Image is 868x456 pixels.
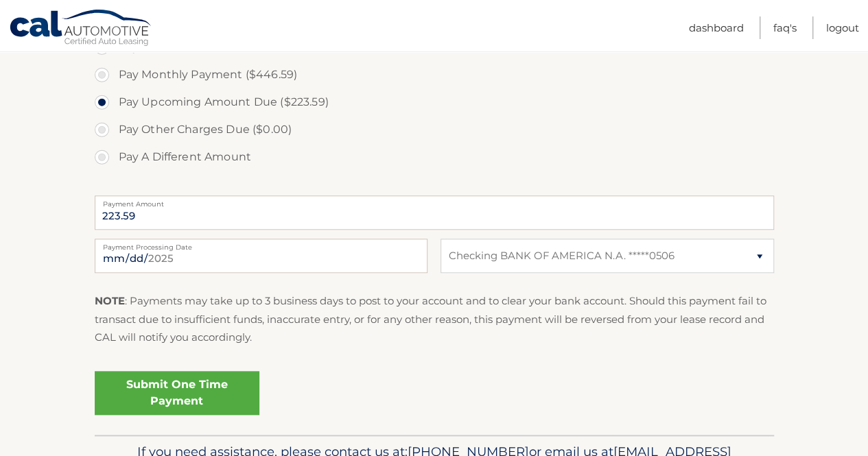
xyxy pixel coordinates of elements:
a: Submit One Time Payment [95,371,259,415]
input: Payment Amount [95,195,774,230]
input: Payment Date [95,239,427,273]
label: Payment Processing Date [95,239,427,250]
label: Pay Upcoming Amount Due ($223.59) [95,88,774,116]
a: Logout [826,16,859,39]
strong: NOTE [95,294,125,307]
a: FAQ's [773,16,797,39]
label: Payment Amount [95,195,774,206]
label: Pay Monthly Payment ($446.59) [95,61,774,88]
label: Pay Other Charges Due ($0.00) [95,116,774,143]
a: Dashboard [689,16,744,39]
a: Cal Automotive [9,9,153,49]
label: Pay A Different Amount [95,143,774,171]
p: : Payments may take up to 3 business days to post to your account and to clear your bank account.... [95,292,774,346]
